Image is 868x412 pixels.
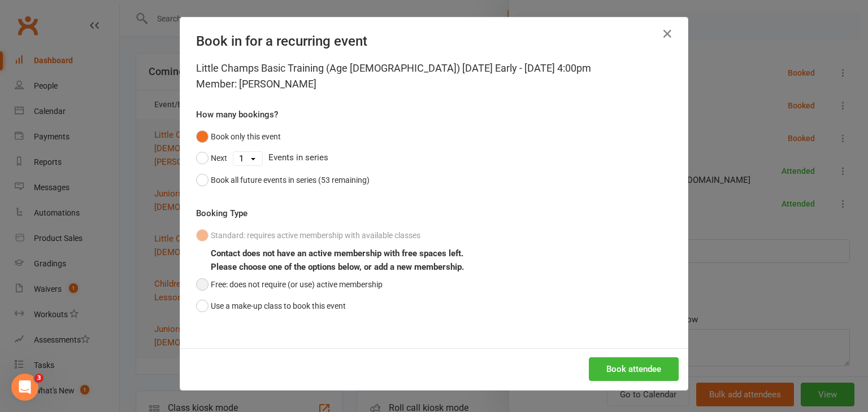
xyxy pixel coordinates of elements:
[196,147,672,169] div: Events in series
[11,374,38,401] iframe: Intercom live chat
[211,248,463,258] b: Contact does not have an active membership with free spaces left.
[196,60,672,92] div: Little Champs Basic Training (Age [DEMOGRAPHIC_DATA]) [DATE] Early - [DATE] 4:00pm Member: [PERSO...
[196,33,672,49] h4: Book in for a recurring event
[196,207,248,220] label: Booking Type
[34,374,44,383] span: 3
[196,274,383,295] button: Free: does not require (or use) active membership
[589,357,679,381] button: Book attendee
[211,262,464,272] b: Please choose one of the options below, or add a new membership.
[211,174,370,186] div: Book all future events in series (53 remaining)
[658,25,676,43] button: Close
[196,147,227,169] button: Next
[196,126,281,147] button: Book only this event
[196,295,346,317] button: Use a make-up class to book this event
[196,169,370,191] button: Book all future events in series (53 remaining)
[196,108,278,121] label: How many bookings?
